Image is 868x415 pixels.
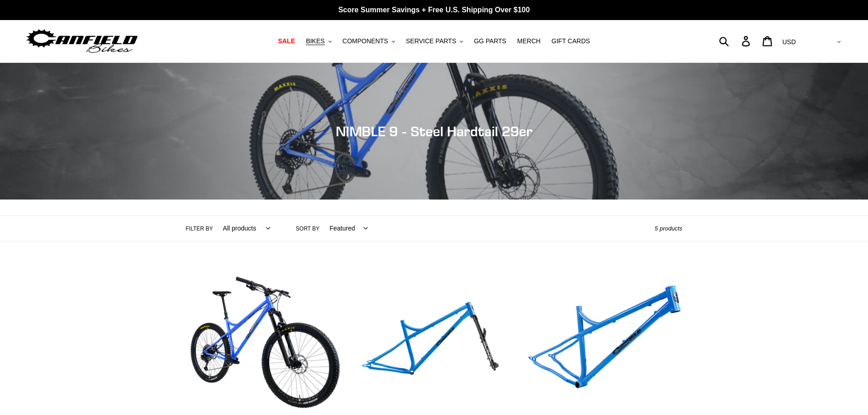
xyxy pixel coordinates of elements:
[306,37,324,45] span: BIKES
[273,35,299,47] a: SALE
[655,225,683,232] span: 5 products
[336,123,533,139] span: NIMBLE 9 - Steel Hardtail 29er
[469,35,511,47] a: GG PARTS
[513,35,545,47] a: MERCH
[296,225,319,233] label: Sort by
[547,35,595,47] a: GIFT CARDS
[278,37,295,45] span: SALE
[186,225,213,233] label: Filter by
[401,35,467,47] button: SERVICE PARTS
[551,37,590,45] span: GIFT CARDS
[474,37,506,45] span: GG PARTS
[343,37,388,45] span: COMPONENTS
[724,31,747,51] input: Search
[406,37,456,45] span: SERVICE PARTS
[25,27,139,56] img: Canfield Bikes
[517,37,540,45] span: MERCH
[301,35,336,47] button: BIKES
[338,35,400,47] button: COMPONENTS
